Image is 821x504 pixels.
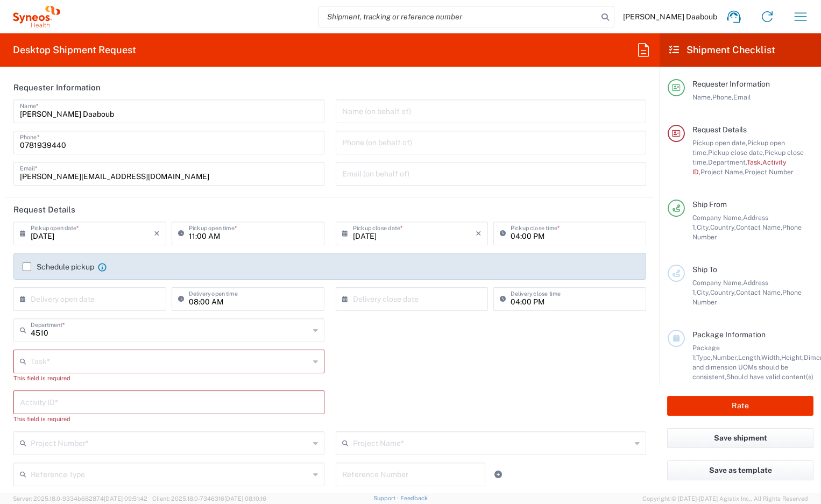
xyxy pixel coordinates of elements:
span: Company Name, [692,279,743,287]
span: City, [697,223,710,231]
span: Should have valid content(s) [726,373,813,381]
span: Ship From [692,200,727,209]
span: Task, [747,158,762,166]
span: Country, [710,223,736,231]
i: × [154,225,160,242]
a: Support [373,495,400,501]
a: Add Reference [491,467,506,482]
span: Pickup open date, [692,139,747,147]
span: Client: 2025.18.0-7346316 [152,495,266,502]
div: This field is required [13,414,324,424]
span: Country, [710,288,736,296]
span: Number, [712,353,738,361]
span: Type, [696,353,712,361]
span: Name, [692,93,712,101]
span: Requester Information [692,80,770,88]
span: Department, [708,158,747,166]
span: Length, [738,353,761,361]
span: Pickup close date, [708,148,765,157]
button: Save as template [667,460,813,480]
h2: Shipment Checklist [669,44,775,56]
div: This field is required [13,373,324,383]
span: Email [733,93,751,101]
span: Copyright © [DATE]-[DATE] Agistix Inc., All Rights Reserved [642,494,808,503]
a: Feedback [400,495,428,501]
span: [DATE] 08:10:16 [224,495,266,502]
span: Server: 2025.18.0-9334b682874 [13,495,147,502]
span: Request Details [692,125,747,134]
span: [PERSON_NAME] Daaboub [623,12,717,22]
span: [DATE] 09:51:42 [104,495,147,502]
button: Rate [667,396,813,416]
span: Contact Name, [736,223,782,231]
span: Company Name, [692,214,743,222]
span: Project Number [745,168,794,176]
span: Phone, [712,93,733,101]
h2: Requester Information [13,82,101,93]
h2: Desktop Shipment Request [13,44,136,56]
span: Project Name, [700,168,745,176]
span: Width, [761,353,781,361]
span: Ship To [692,265,717,274]
span: Height, [781,353,804,361]
span: City, [697,288,710,296]
button: Save shipment [667,428,813,448]
span: Package 1: [692,344,720,361]
span: Contact Name, [736,288,782,296]
i: × [476,225,482,242]
input: Shipment, tracking or reference number [319,6,598,27]
span: Package Information [692,330,766,339]
h2: Request Details [13,204,75,215]
label: Schedule pickup [23,262,94,271]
